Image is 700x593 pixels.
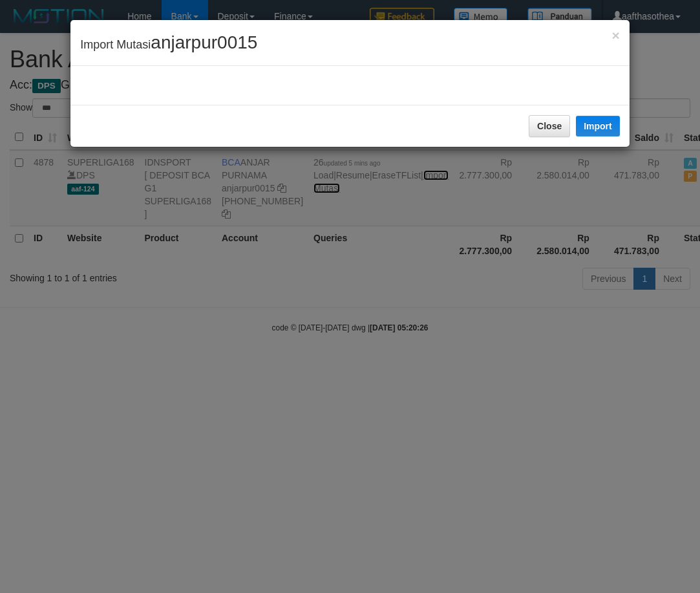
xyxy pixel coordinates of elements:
button: Close [529,115,570,137]
span: × [611,28,619,43]
button: Import [576,116,620,136]
span: anjarpur0015 [151,32,257,52]
span: Import Mutasi [80,38,257,51]
button: Close [611,28,619,42]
